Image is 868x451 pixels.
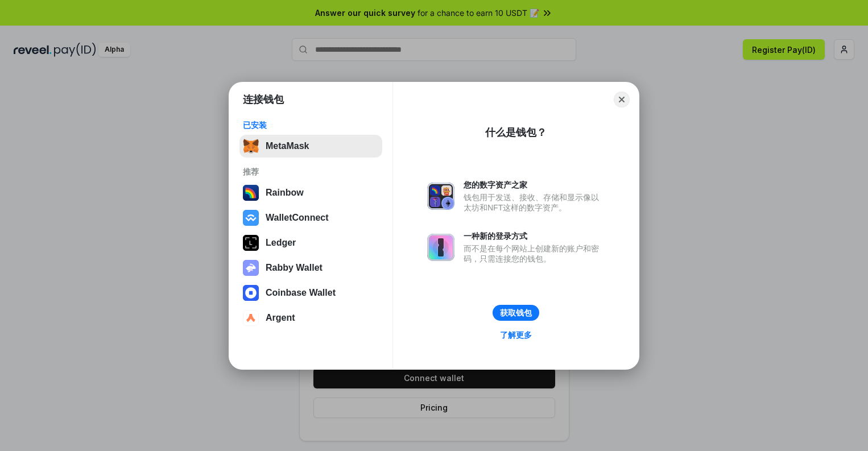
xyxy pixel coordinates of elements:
img: svg+xml,%3Csvg%20fill%3D%22none%22%20height%3D%2233%22%20viewBox%3D%220%200%2035%2033%22%20width%... [243,138,259,154]
button: Rainbow [239,181,382,204]
div: Rabby Wallet [266,263,323,273]
div: WalletConnect [266,213,329,223]
div: 推荐 [243,167,379,177]
div: Coinbase Wallet [266,288,336,298]
img: svg+xml,%3Csvg%20width%3D%2228%22%20height%3D%2228%22%20viewBox%3D%220%200%2028%2028%22%20fill%3D... [243,210,259,226]
button: MetaMask [239,135,382,158]
button: 获取钱包 [493,305,539,321]
button: Argent [239,307,382,329]
div: 一种新的登录方式 [464,231,605,241]
div: Rainbow [266,188,304,198]
div: MetaMask [266,141,309,151]
img: svg+xml,%3Csvg%20width%3D%2228%22%20height%3D%2228%22%20viewBox%3D%220%200%2028%2028%22%20fill%3D... [243,310,259,326]
div: 而不是在每个网站上创建新的账户和密码，只需连接您的钱包。 [464,243,605,264]
img: svg+xml,%3Csvg%20xmlns%3D%22http%3A%2F%2Fwww.w3.org%2F2000%2Fsvg%22%20fill%3D%22none%22%20viewBox... [243,260,259,276]
button: Close [614,92,630,107]
img: svg+xml,%3Csvg%20xmlns%3D%22http%3A%2F%2Fwww.w3.org%2F2000%2Fsvg%22%20fill%3D%22none%22%20viewBox... [427,183,454,210]
a: 了解更多 [493,328,539,342]
div: 了解更多 [500,330,532,340]
div: Argent [266,313,295,323]
img: svg+xml,%3Csvg%20xmlns%3D%22http%3A%2F%2Fwww.w3.org%2F2000%2Fsvg%22%20fill%3D%22none%22%20viewBox... [427,234,454,261]
div: Ledger [266,238,296,248]
button: WalletConnect [239,206,382,229]
div: 已安装 [243,120,379,130]
div: 钱包用于发送、接收、存储和显示像以太坊和NFT这样的数字资产。 [464,192,605,213]
img: svg+xml,%3Csvg%20width%3D%2228%22%20height%3D%2228%22%20viewBox%3D%220%200%2028%2028%22%20fill%3D... [243,285,259,301]
div: 您的数字资产之家 [464,180,605,190]
div: 什么是钱包？ [485,126,547,139]
button: Coinbase Wallet [239,282,382,304]
img: svg+xml,%3Csvg%20xmlns%3D%22http%3A%2F%2Fwww.w3.org%2F2000%2Fsvg%22%20width%3D%2228%22%20height%3... [243,235,259,251]
button: Ledger [239,231,382,254]
img: svg+xml,%3Csvg%20width%3D%22120%22%20height%3D%22120%22%20viewBox%3D%220%200%20120%20120%22%20fil... [243,185,259,201]
h1: 连接钱包 [243,93,284,106]
button: Rabby Wallet [239,256,382,279]
div: 获取钱包 [500,308,532,318]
